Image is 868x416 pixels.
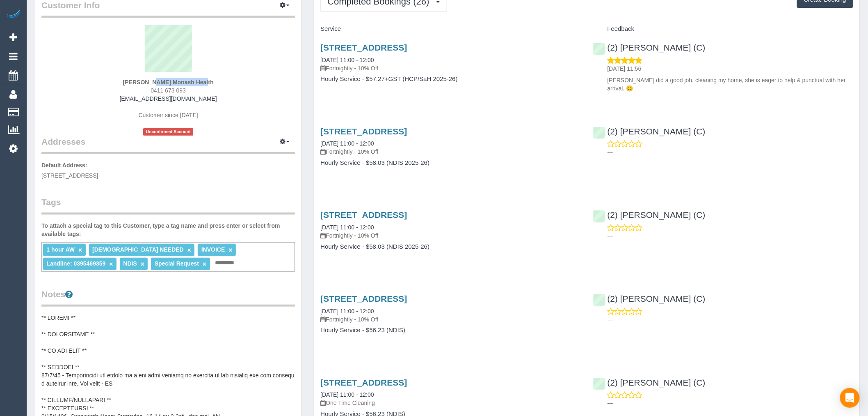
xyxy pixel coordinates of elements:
span: [DEMOGRAPHIC_DATA] NEEDED [92,246,184,253]
p: Fortnightly - 10% Off [320,64,580,72]
p: --- [608,399,853,407]
img: Automaid Logo [5,8,21,20]
a: [DATE] 11:00 - 12:00 [320,140,374,147]
a: × [141,261,144,268]
h4: Feedback [593,25,853,32]
a: [STREET_ADDRESS] [320,294,407,303]
span: INVOICE [201,246,225,253]
a: [STREET_ADDRESS] [320,378,407,387]
h4: Hourly Service - $57.27+GST (HCP/SaH 2025-26) [320,76,580,83]
p: [PERSON_NAME] did a good job, cleaning my home, she is eager to help & punctual with her arrival. 😊 [608,76,853,92]
div: Open Intercom Messenger [840,388,860,408]
h4: Hourly Service - $56.23 (NDIS) [320,327,580,334]
a: (2) [PERSON_NAME] (C) [593,127,706,136]
span: Unconfirmed Account [143,128,193,135]
span: NDIS [123,260,137,267]
p: --- [608,316,853,324]
label: To attach a special tag to this Customer, type a tag name and press enter or select from availabl... [41,222,295,238]
p: [DATE] 11:56 [608,65,853,73]
span: Customer since [DATE] [139,112,198,118]
p: --- [608,148,853,156]
a: (2) [PERSON_NAME] (C) [593,210,706,220]
p: One Time Cleaning [320,399,580,407]
p: Fortnightly - 10% Off [320,315,580,324]
legend: Notes [41,288,295,307]
p: --- [608,232,853,240]
a: [DATE] 11:00 - 12:00 [320,391,374,398]
span: Landline: 0395469359 [46,260,105,267]
a: [EMAIL_ADDRESS][DOMAIN_NAME] [120,95,217,102]
p: Fortnightly - 10% Off [320,231,580,240]
a: [STREET_ADDRESS] [320,43,407,52]
a: [DATE] 11:00 - 12:00 [320,224,374,231]
a: (2) [PERSON_NAME] (C) [593,43,706,52]
h4: Hourly Service - $58.03 (NDIS 2025-26) [320,159,580,166]
a: [STREET_ADDRESS] [320,210,407,220]
span: 1 hour AW [46,246,75,253]
h4: Service [320,25,580,32]
legend: Tags [41,196,295,215]
p: Fortnightly - 10% Off [320,148,580,156]
a: × [228,247,232,254]
label: Default Address: [41,161,87,169]
span: Special Request [155,260,199,267]
a: (2) [PERSON_NAME] (C) [593,294,706,303]
a: (2) [PERSON_NAME] (C) [593,378,706,387]
a: × [78,247,82,254]
strong: [PERSON_NAME] Monash Health [123,79,214,86]
a: [DATE] 11:00 - 12:00 [320,308,374,314]
a: × [203,261,206,268]
h4: Hourly Service - $58.03 (NDIS 2025-26) [320,243,580,250]
a: × [109,261,113,268]
a: [DATE] 11:00 - 12:00 [320,57,374,63]
a: × [187,247,191,254]
a: [STREET_ADDRESS] [320,127,407,136]
span: 0411 673 093 [151,87,186,94]
span: [STREET_ADDRESS] [41,172,98,179]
